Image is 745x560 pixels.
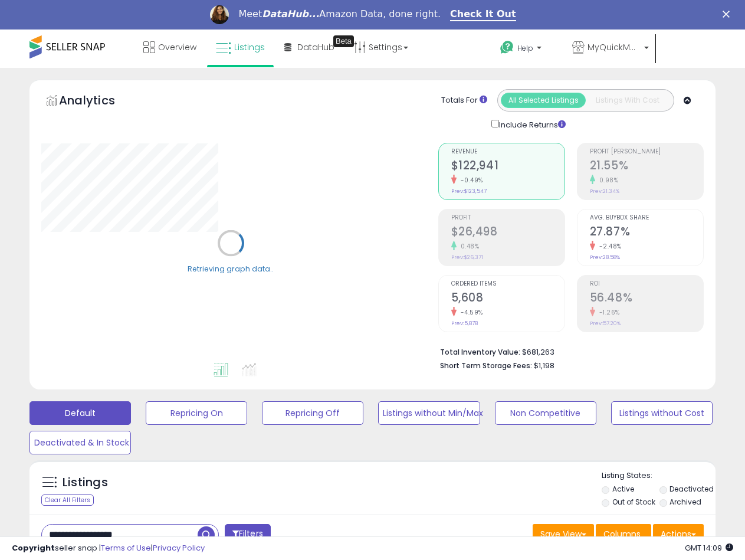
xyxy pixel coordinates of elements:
div: seller snap | | [12,543,205,554]
div: Retrieving graph data.. [188,263,274,274]
a: Terms of Use [101,542,151,554]
img: Profile image for Georgie [210,5,229,24]
span: Profit [PERSON_NAME] [590,149,703,155]
p: Listing States: [602,470,716,482]
li: $681,263 [440,344,695,358]
span: Columns [603,528,641,540]
h2: 21.55% [590,159,703,175]
h2: 5,608 [451,291,565,307]
small: Prev: 57.20% [590,320,621,327]
b: Total Inventory Value: [440,347,520,357]
a: Listings [207,30,274,65]
span: Ordered Items [451,281,565,287]
button: Actions [653,524,704,544]
span: $1,198 [534,360,554,371]
a: Check It Out [450,8,516,21]
a: Privacy Policy [153,542,205,554]
h5: Listings [63,474,108,491]
small: Prev: 28.58% [590,254,620,261]
button: Filters [225,524,271,545]
label: Deactivated [669,484,714,494]
div: Meet Amazon Data, done right. [238,8,441,20]
label: Archived [669,497,701,507]
button: All Selected Listings [501,93,586,108]
small: Prev: 5,878 [451,320,478,327]
h2: 27.87% [590,225,703,241]
a: Settings [345,30,417,65]
span: Overview [158,41,196,53]
strong: Copyright [12,542,55,554]
button: Non Competitive [495,401,596,425]
span: 2025-09-8 14:09 GMT [685,542,733,554]
button: Repricing On [146,401,247,425]
div: Include Returns [483,117,580,131]
div: Close [723,11,734,18]
div: Totals For [441,95,487,106]
span: Profit [451,215,565,221]
a: MyQuickMart [563,30,658,68]
button: Listings without Min/Max [378,401,480,425]
small: -1.26% [595,308,620,317]
div: Tooltip anchor [333,35,354,47]
span: Revenue [451,149,565,155]
i: Get Help [500,40,514,55]
span: DataHub [297,41,334,53]
a: Help [491,31,562,68]
small: Prev: $26,371 [451,254,483,261]
span: Listings [234,41,265,53]
button: Save View [533,524,594,544]
a: DataHub [275,30,343,65]
button: Listings With Cost [585,93,670,108]
small: Prev: 21.34% [590,188,619,195]
h5: Analytics [59,92,138,112]
span: Avg. Buybox Share [590,215,703,221]
small: -0.49% [457,176,483,185]
button: Columns [596,524,651,544]
small: 0.48% [457,242,480,251]
small: 0.98% [595,176,619,185]
small: -4.59% [457,308,483,317]
button: Listings without Cost [611,401,713,425]
small: -2.48% [595,242,622,251]
span: ROI [590,281,703,287]
h2: $122,941 [451,159,565,175]
label: Out of Stock [612,497,655,507]
span: MyQuickMart [588,41,641,53]
label: Active [612,484,634,494]
button: Deactivated & In Stock [29,431,131,454]
button: Default [29,401,131,425]
b: Short Term Storage Fees: [440,361,532,371]
button: Repricing Off [262,401,363,425]
small: Prev: $123,547 [451,188,487,195]
a: Overview [134,30,205,65]
span: Help [517,43,533,53]
h2: 56.48% [590,291,703,307]
i: DataHub... [262,8,319,19]
h2: $26,498 [451,225,565,241]
div: Clear All Filters [41,494,94,506]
